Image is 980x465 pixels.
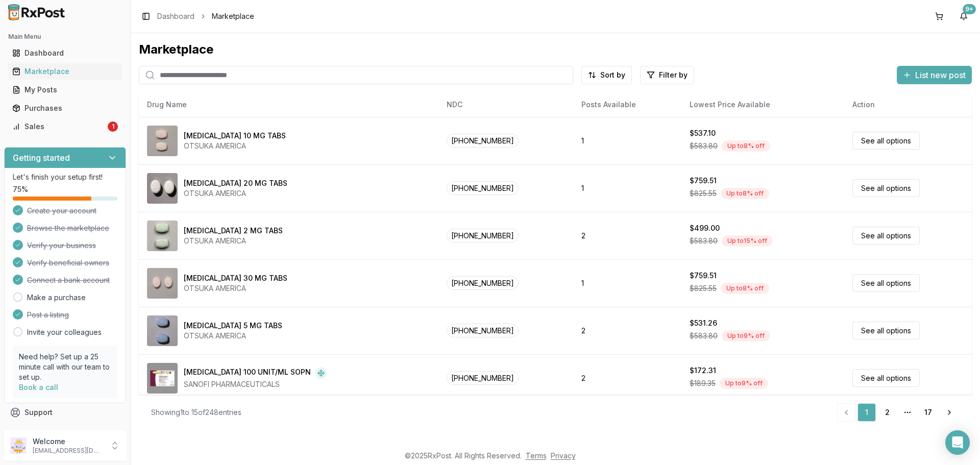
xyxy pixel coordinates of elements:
[13,172,117,182] p: Let's finish your setup first!
[147,173,178,204] img: Abilify 20 MG TABS
[720,378,768,389] div: Up to 9 % off
[27,258,109,268] span: Verify beneficial owners
[147,126,178,156] img: Abilify 10 MG TABS
[573,307,681,354] td: 2
[721,283,769,294] div: Up to 8 % off
[184,226,283,236] div: [MEDICAL_DATA] 2 MG TABS
[690,176,717,186] div: $759.51
[963,4,976,14] div: 9+
[915,69,966,81] span: List new post
[438,92,573,117] th: NDC
[13,152,70,164] h3: Getting started
[4,82,126,98] button: My Posts
[157,11,254,21] nav: breadcrumb
[4,45,126,61] button: Dashboard
[690,271,717,281] div: $759.51
[690,223,720,233] div: $499.00
[640,66,694,84] button: Filter by
[4,4,69,20] img: RxPost Logo
[526,451,547,460] a: Terms
[722,140,770,152] div: Up to 8 % off
[447,371,519,385] span: [PHONE_NUMBER]
[722,235,773,247] div: Up to 15 % off
[10,437,27,454] img: User avatar
[955,8,972,25] button: 9+
[4,63,126,80] button: Marketplace
[878,403,896,422] a: 2
[573,92,681,117] th: Posts Available
[12,121,106,132] div: Sales
[184,178,287,188] div: [MEDICAL_DATA] 20 MG TABS
[897,66,972,84] button: List new post
[447,276,519,290] span: [PHONE_NUMBER]
[690,318,717,328] div: $531.26
[844,92,972,117] th: Action
[8,62,122,81] a: Marketplace
[12,85,118,95] div: My Posts
[184,321,282,331] div: [MEDICAL_DATA] 5 MG TABS
[690,188,717,199] span: $825.55
[147,315,178,346] img: Abilify 5 MG TABS
[573,117,681,164] td: 1
[33,436,104,447] p: Welcome
[184,379,327,389] div: SANOFI PHARMACEUTICALS
[27,240,96,251] span: Verify your business
[690,283,717,293] span: $825.55
[573,212,681,259] td: 2
[447,324,519,337] span: [PHONE_NUMBER]
[945,430,970,455] div: Open Intercom Messenger
[600,70,625,80] span: Sort by
[690,378,716,388] span: $189.35
[27,327,102,337] a: Invite your colleagues
[852,179,920,197] a: See all options
[852,274,920,292] a: See all options
[139,41,972,58] div: Marketplace
[147,363,178,394] img: Admelog SoloStar 100 UNIT/ML SOPN
[8,117,122,136] a: Sales1
[690,331,718,341] span: $583.80
[447,181,519,195] span: [PHONE_NUMBER]
[27,275,110,285] span: Connect a bank account
[690,236,718,246] span: $583.80
[573,354,681,402] td: 2
[4,118,126,135] button: Sales1
[19,352,111,382] p: Need help? Set up a 25 minute call with our team to set up.
[212,11,254,21] span: Marketplace
[690,128,716,138] div: $537.10
[13,184,28,194] span: 75 %
[8,33,122,41] h2: Main Menu
[108,121,118,132] div: 1
[852,322,920,339] a: See all options
[33,447,104,455] p: [EMAIL_ADDRESS][DOMAIN_NAME]
[27,292,86,303] a: Make a purchase
[897,71,972,81] a: List new post
[27,310,69,320] span: Post a listing
[4,100,126,116] button: Purchases
[12,48,118,58] div: Dashboard
[857,403,876,422] a: 1
[184,141,286,151] div: OTSUKA AMERICA
[852,369,920,387] a: See all options
[4,403,126,422] button: Support
[447,229,519,242] span: [PHONE_NUMBER]
[573,164,681,212] td: 1
[581,66,632,84] button: Sort by
[551,451,576,460] a: Privacy
[722,330,770,341] div: Up to 9 % off
[184,188,287,199] div: OTSUKA AMERICA
[184,367,311,379] div: [MEDICAL_DATA] 100 UNIT/ML SOPN
[12,103,118,113] div: Purchases
[690,365,716,376] div: $172.31
[184,283,287,293] div: OTSUKA AMERICA
[919,403,937,422] a: 17
[184,131,286,141] div: [MEDICAL_DATA] 10 MG TABS
[852,227,920,244] a: See all options
[27,223,109,233] span: Browse the marketplace
[8,99,122,117] a: Purchases
[8,81,122,99] a: My Posts
[721,188,769,199] div: Up to 8 % off
[24,426,59,436] span: Feedback
[837,403,960,422] nav: pagination
[8,44,122,62] a: Dashboard
[184,236,283,246] div: OTSUKA AMERICA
